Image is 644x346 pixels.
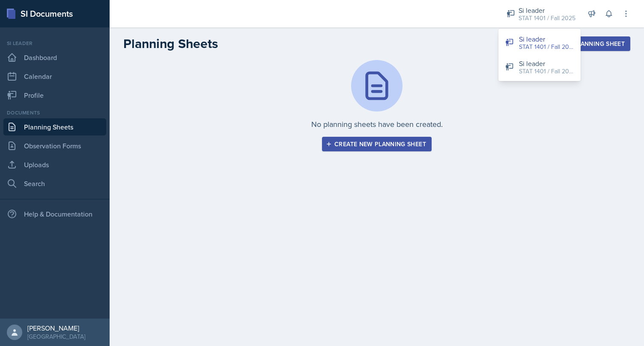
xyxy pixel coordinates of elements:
[519,42,574,51] div: STAT 1401 / Fall 2025
[3,156,106,173] a: Uploads
[322,137,432,151] button: Create new planning sheet
[123,36,218,51] h2: Planning Sheets
[498,30,581,55] button: Si leader STAT 1401 / Fall 2025
[3,109,106,117] div: Documents
[519,14,575,23] div: STAT 1401 / Fall 2025
[519,34,574,44] div: Si leader
[3,49,106,66] a: Dashboard
[3,68,106,85] a: Calendar
[3,118,106,135] a: Planning Sheets
[519,67,574,76] div: STAT 1401 / Fall 2025
[3,39,106,47] div: Si leader
[3,137,106,154] a: Observation Forms
[27,324,85,332] div: [PERSON_NAME]
[551,40,625,47] div: New Planning Sheet
[519,5,575,15] div: Si leader
[3,205,106,223] div: Help & Documentation
[519,58,574,69] div: Si leader
[27,332,85,341] div: [GEOGRAPHIC_DATA]
[311,118,443,130] p: No planning sheets have been created.
[328,141,426,147] div: Create new planning sheet
[498,55,581,79] button: Si leader STAT 1401 / Fall 2025
[3,175,106,192] a: Search
[546,36,630,51] button: New Planning Sheet
[3,87,106,104] a: Profile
